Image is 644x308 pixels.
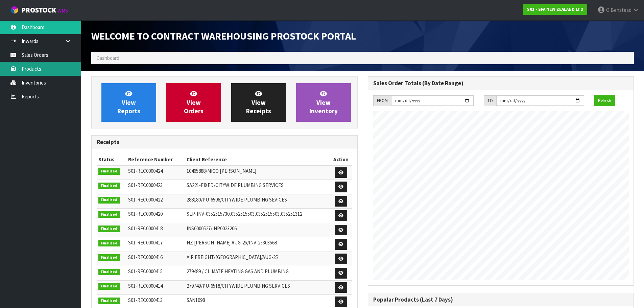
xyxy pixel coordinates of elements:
[128,239,163,246] span: S01-REC0000417
[98,168,120,175] span: Finalised
[187,297,205,303] span: SAN1098
[296,83,351,122] a: ViewInventory
[128,182,163,188] span: S01-REC0000423
[187,225,237,232] span: INS0000527/INP0023206
[98,226,120,232] span: Finalised
[98,254,120,261] span: Finalised
[187,239,277,246] span: NZ [PERSON_NAME] AUG-25/INV-25303568
[187,168,256,174] span: 10465888/MICO [PERSON_NAME]
[97,154,126,165] th: Status
[128,268,163,275] span: S01-REC0000415
[57,7,68,14] small: WMS
[330,154,352,165] th: Action
[91,29,356,42] span: Welcome to Contract Warehousing ProStock Portal
[373,95,391,106] div: FROM
[187,211,302,217] span: SEP-INV-0352515730,0352515503,0352515503,035251312
[187,283,290,289] span: 279749/PU-6518/CITYWIDE PLUMBING SERVICES
[98,283,120,290] span: Finalised
[98,183,120,189] span: Finalised
[10,6,19,14] img: cube-alt.png
[22,6,56,15] span: ProStock
[484,95,496,106] div: TO
[96,55,119,61] span: Dashboard
[606,7,610,13] span: O
[187,196,287,203] span: 288180/PU-6596/CITYWIDE PLUMBING SEVICES
[128,297,163,303] span: S01-REC0000413
[128,196,163,203] span: S01-REC0000422
[309,90,338,115] span: View Inventory
[128,225,163,232] span: S01-REC0000418
[117,90,140,115] span: View Reports
[187,268,289,275] span: 279489 / CLIMATE HEATING GAS AND PLUMBING
[98,211,120,218] span: Finalised
[527,6,583,12] strong: S01 - SFA NEW ZEALAND LTD
[128,168,163,174] span: S01-REC0000424
[98,269,120,276] span: Finalised
[98,298,120,304] span: Finalised
[187,182,284,188] span: SA221-FIXED/CITYWIDE PLUMBING SERVICES
[128,254,163,260] span: S01-REC0000416
[594,95,615,106] button: Refresh
[128,283,163,289] span: S01-REC0000414
[185,154,330,165] th: Client Reference
[101,83,156,122] a: ViewReports
[166,83,221,122] a: ViewOrders
[373,80,629,87] h3: Sales Order Totals (By Date Range)
[611,7,631,13] span: Benstead
[126,154,185,165] th: Reference Number
[246,90,271,115] span: View Receipts
[98,197,120,204] span: Finalised
[231,83,286,122] a: ViewReceipts
[97,139,352,145] h3: Receipts
[128,211,163,217] span: S01-REC0000420
[98,240,120,247] span: Finalised
[184,90,204,115] span: View Orders
[187,254,278,260] span: AIR FREIGHT/[GEOGRAPHIC_DATA]/AUG-25
[373,297,629,303] h3: Popular Products (Last 7 Days)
